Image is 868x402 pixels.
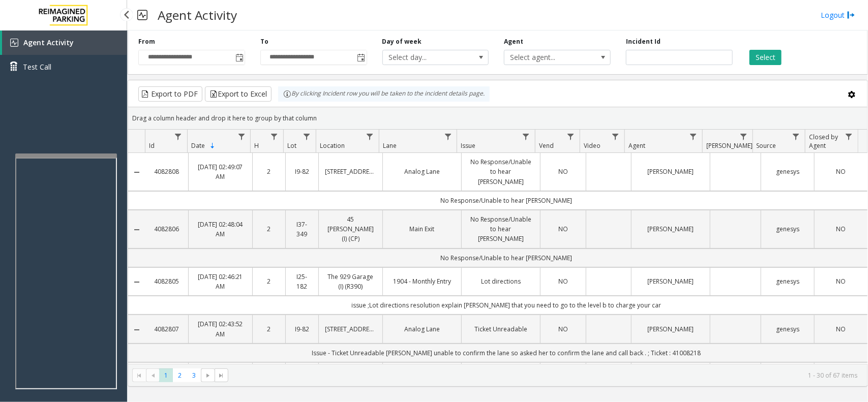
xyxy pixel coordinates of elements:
a: [STREET_ADDRESS] [325,167,376,176]
label: Agent [504,37,523,46]
span: NO [836,225,846,233]
a: 2 [259,276,279,286]
kendo-pager-info: 1 - 30 of 67 items [234,371,857,380]
a: Lot Filter Menu [300,130,314,143]
a: Parker Filter Menu [737,130,751,143]
a: Collapse Details [128,278,145,286]
a: Closed by Agent Filter Menu [842,130,856,143]
a: [PERSON_NAME] [638,276,704,286]
a: H Filter Menu [267,130,281,143]
td: issue ;Lot directions resolution explain [PERSON_NAME] that you need to go to the level b to char... [145,296,867,315]
img: 'icon' [10,39,18,47]
a: NO [821,324,861,334]
a: 4082805 [152,276,182,286]
span: Page 1 [159,368,173,382]
a: genesys [767,224,808,234]
a: 2 [259,224,279,234]
span: Source [757,141,776,150]
span: Toggle popup [233,50,245,65]
img: pageIcon [137,3,147,27]
a: Agent Activity [2,30,127,55]
span: Closed by Agent [809,133,838,150]
span: [PERSON_NAME] [706,141,753,150]
span: Select agent... [504,50,589,65]
div: Drag a column header and drop it here to group by that column [128,109,867,127]
a: Collapse Details [128,168,145,176]
a: No Response/Unable to hear [PERSON_NAME] [468,157,534,187]
a: genesys [767,276,808,286]
a: No Response/Unable to hear [PERSON_NAME] [468,214,534,244]
a: Lot directions [468,276,534,286]
a: Video Filter Menu [609,130,622,143]
span: Lot [287,141,296,150]
label: From [138,37,155,46]
a: Logout [821,10,855,20]
span: Lane [383,141,397,150]
span: Agent [628,141,645,150]
a: I25-182 [292,272,312,291]
a: Source Filter Menu [789,130,803,143]
img: infoIcon.svg [283,90,291,98]
a: NO [547,167,579,176]
span: Test Call [23,61,51,72]
a: Collapse Details [128,326,145,334]
a: 4082807 [152,324,182,334]
a: 45 [PERSON_NAME] (I) (CP) [325,214,376,244]
span: NO [558,167,568,176]
a: [STREET_ADDRESS] [325,324,376,334]
span: Video [584,141,601,150]
a: Analog Lane [389,324,455,334]
a: I37-349 [292,220,312,239]
span: NO [836,167,846,176]
button: Export to Excel [205,86,272,102]
a: 1904 - Monthly Entry [389,276,455,286]
label: To [260,37,268,46]
a: [DATE] 02:48:04 AM [195,220,246,239]
a: NO [821,224,861,234]
label: Day of week [382,37,422,46]
a: Main Exit [389,224,455,234]
button: Select [750,50,782,65]
a: [DATE] 02:49:07 AM [195,162,246,181]
span: Go to the next page [201,368,215,383]
span: H [255,141,259,150]
span: NO [558,325,568,333]
span: Page 3 [187,368,201,382]
a: Location Filter Menu [363,130,377,143]
a: 2 [259,324,279,334]
a: [PERSON_NAME] [638,324,704,334]
label: Incident Id [626,37,661,46]
img: logout [847,10,855,20]
span: Agent Activity [23,38,74,47]
a: Issue Filter Menu [519,130,533,143]
span: Go to the last page [217,372,225,380]
span: NO [836,277,846,286]
span: Select day... [383,50,467,65]
span: Date [191,141,205,150]
a: [DATE] 02:43:52 AM [195,319,246,338]
a: The 929 Garage (I) (R390) [325,272,376,291]
span: Location [320,141,345,150]
a: Collapse Details [128,226,145,234]
a: Analog Lane [389,167,455,176]
a: NO [821,276,861,286]
a: NO [547,276,579,286]
span: Go to the next page [204,372,212,380]
a: genesys [767,167,808,176]
a: Lane Filter Menu [441,130,455,143]
div: By clicking Incident row you will be taken to the incident details page. [278,86,490,102]
td: No Response/Unable to hear [PERSON_NAME] [145,249,867,267]
a: NO [547,324,579,334]
a: NO [547,224,579,234]
a: Date Filter Menu [234,130,248,143]
td: Issue - Ticket Unreadable [PERSON_NAME] unable to confirm the lane so asked her to confirm the la... [145,344,867,362]
a: 2 [259,167,279,176]
a: 4082806 [152,224,182,234]
span: Toggle popup [355,50,367,65]
span: Sortable [208,142,217,150]
span: Go to the last page [215,368,228,383]
h3: Agent Activity [153,3,242,27]
a: [PERSON_NAME] [638,167,704,176]
a: Ticket Unreadable [468,324,534,334]
div: Data table [128,130,867,364]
